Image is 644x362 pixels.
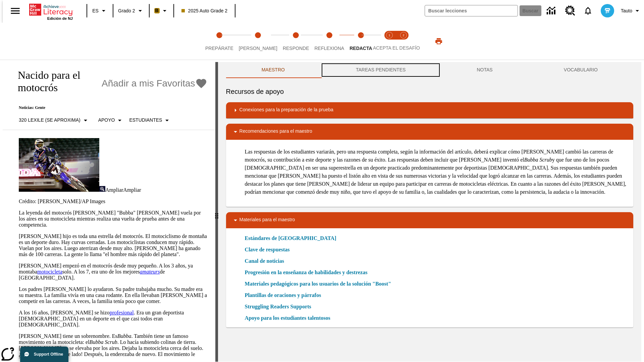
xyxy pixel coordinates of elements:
[621,7,632,14] span: Tauto
[155,6,159,15] span: B
[283,46,309,51] span: Responde
[29,2,73,20] div: Portada
[239,216,295,224] p: Materiales para el maestro
[394,23,413,60] button: Acepta el desafío contesta step 2 of 2
[19,233,207,257] p: [PERSON_NAME] hijo es toda una estrella del motocrós. El motociclismo de montaña es un deporte du...
[226,102,633,118] div: Conexiones para la preparación de la prueba
[373,45,420,51] span: ACEPTA EL DESAFÍO
[102,78,207,89] button: Añadir a mis Favoritas - Nacido para el motocrós
[99,186,105,192] img: Ampliar
[37,269,62,275] a: motocicleta
[402,34,404,37] text: 2
[115,5,147,17] button: Grado: Grado 2, Elige un grado
[524,157,552,163] em: Bubba Scrub
[528,62,633,78] button: VOCABULARIO
[245,268,368,277] a: Progresión en la enseñanza de habilidades y destrezas, Se abrirá en una nueva ventana o pestaña
[152,5,171,17] button: Boost El color de la clase es anaranjado claro. Cambiar el color de la clase.
[314,46,344,51] span: Reflexiona
[239,46,277,51] span: [PERSON_NAME]
[205,46,233,51] span: Prepárate
[20,347,68,362] button: Support Offline
[126,114,174,126] button: Seleccionar estudiante
[110,310,134,315] a: profesional
[96,114,127,126] button: Tipo de apoyo, Apoyo
[388,34,390,37] text: 1
[11,105,207,110] p: Noticias: Gente
[245,314,334,322] a: Apoyo para los estudiantes talentosos
[19,310,207,328] p: A los 16 años, [PERSON_NAME] se hizo . Era un gran deportista [DEMOGRAPHIC_DATA] en un deporte en...
[215,62,218,362] div: Pulsa la tecla de intro o la barra espaciadora y luego presiona las flechas de derecha e izquierd...
[11,69,98,94] h1: Nacido para el motocrós
[226,124,633,140] div: Recomendaciones para el maestro
[245,148,628,196] p: Las respuestas de los estudiantes variarán, pero una respuesta completa, según la información del...
[200,23,239,60] button: Prepárate step 1 of 5
[19,198,207,204] p: Crédito: [PERSON_NAME]/AP Images
[245,280,391,288] a: Materiales pedagógicos para los usuarios de la solución "Boost", Se abrirá en una nueva ventana o...
[117,333,131,339] em: Bubba
[19,138,99,192] img: El corredor de motocrós James Stewart vuela por los aires en su motocicleta de montaña.
[129,117,162,124] p: Estudiantes
[226,86,633,97] h6: Recursos de apoyo
[543,2,561,20] a: Centro de información
[380,23,399,60] button: Acepta el desafío lee step 1 of 2
[344,23,377,60] button: Redacta step 5 of 5
[441,62,528,78] button: NOTAS
[123,187,141,193] span: Ampliar
[19,286,207,304] p: Los padres [PERSON_NAME] lo ayudaron. Su padre trabajaba mucho. Su madre era su maestra. La famil...
[98,117,115,124] p: Apoyo
[425,5,518,16] input: Buscar campo
[245,246,290,254] a: Clave de respuestas, Se abrirá en una nueva ventana o pestaña
[579,2,597,19] a: Notificaciones
[89,5,111,17] button: Lenguaje: ES, Selecciona un idioma
[618,5,644,17] button: Perfil/Configuración
[428,35,449,47] button: Imprimir
[320,62,441,78] button: TAREAS PENDIENTES
[233,23,283,60] button: Lee step 2 of 5
[102,78,195,89] span: Añadir a mis Favoritas
[601,4,614,17] img: avatar image
[245,234,340,242] a: Estándares de [GEOGRAPHIC_DATA]
[118,7,135,14] span: Grado 2
[561,2,579,20] a: Centro de recursos, Se abrirá en una pestaña nueva.
[239,128,312,136] p: Recomendaciones para el maestro
[105,187,123,193] span: Ampliar
[245,291,321,299] a: Plantillas de oraciones y párrafos, Se abrirá en una nueva ventana o pestaña
[245,303,315,311] a: Struggling Readers Supports
[350,46,372,51] span: Redacta
[245,257,284,265] a: Canal de noticias, Se abrirá en una nueva ventana o pestaña
[181,7,228,14] span: 2025 Auto Grade 2
[218,62,641,362] div: activity
[277,23,315,60] button: Responde step 3 of 5
[5,1,25,21] button: Abrir el menú lateral
[309,23,350,60] button: Reflexiona step 4 of 5
[3,62,215,358] div: reading
[226,62,320,78] button: Maestro
[597,2,618,19] button: Escoja un nuevo avatar
[19,117,80,124] p: 320 Lexile (Se aproxima)
[92,7,99,14] span: ES
[19,263,207,281] p: [PERSON_NAME] empezó en el motocrós desde muy pequeño. A los 3 años, ya montaba solo. A los 7, er...
[239,106,333,114] p: Conexiones para la preparación de la prueba
[19,210,207,228] p: La leyenda del motocrós [PERSON_NAME] "Bubba" [PERSON_NAME] vuela por los aires en su motocicleta...
[226,62,633,78] div: Instructional Panel Tabs
[140,269,160,275] a: amateurs
[16,114,92,126] button: Seleccione Lexile, 320 Lexile (Se aproxima)
[226,212,633,228] div: Materiales para el maestro
[47,16,73,20] span: Edición de NJ
[34,352,63,357] span: Support Offline
[90,339,117,345] em: Bubba Scrub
